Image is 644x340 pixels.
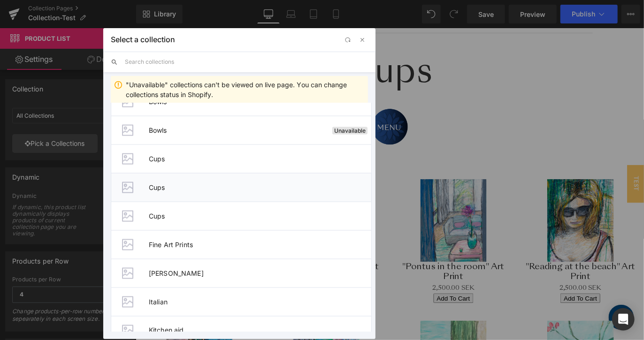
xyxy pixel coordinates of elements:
p: Select a collection [111,35,175,44]
span: Unavailable [332,127,368,135]
a: "Outdoor room" Art Print [154,261,272,272]
span: Cups [149,183,371,191]
div: "Unavailable" collections can't be viewed on live page. You can change collections status in Shop... [126,80,364,99]
span: Add To Cart [53,287,90,295]
span: Add To Cart [194,287,231,295]
span: Add To Cart [337,298,374,306]
span: 2,500.00 SEK [474,286,521,296]
span: 2,500.00 SEK [190,275,237,285]
span: 8,000.00 SEK [47,275,95,285]
span: 2,500.00 SEK [331,286,378,296]
button: Add To Cart [475,296,519,307]
span: Cups [149,155,371,163]
a: "Pontus in the room" Art Print [293,261,417,284]
span: Fine Art Prints [149,241,371,249]
span: Bowls [149,126,329,134]
a: "Reading at the beach" Art Print [436,261,559,284]
div: Open Intercom Messenger [612,308,635,331]
span: Kitchen aid [149,326,371,334]
span: [PERSON_NAME] [149,269,371,277]
span: Test [549,153,568,195]
a: "Astrid" Art Print [33,261,109,272]
span: Cups [149,212,371,220]
span: Add To Cart [478,298,515,306]
button: Add To Cart [191,285,235,296]
span: Italian [149,298,371,306]
button: Add To Cart [333,296,377,307]
button: Add To Cart [49,285,93,296]
input: Search collections [125,52,368,72]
